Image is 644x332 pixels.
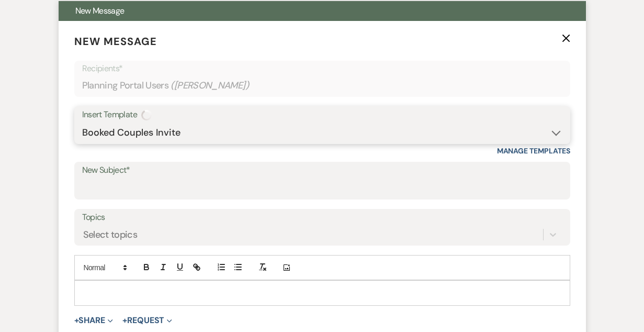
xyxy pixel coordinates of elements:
[82,75,562,96] div: Planning Portal Users
[74,316,114,325] button: Share
[83,228,138,242] div: Select topics
[75,5,125,16] span: New Message
[82,107,562,123] div: Insert Template
[74,35,157,48] span: New Message
[82,62,562,75] p: Recipients*
[82,210,562,225] label: Topics
[74,316,79,325] span: +
[122,316,172,325] button: Request
[122,316,127,325] span: +
[82,163,562,178] label: New Subject*
[497,146,570,156] a: Manage Templates
[171,79,249,93] span: ( [PERSON_NAME] )
[141,110,152,120] img: loading spinner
